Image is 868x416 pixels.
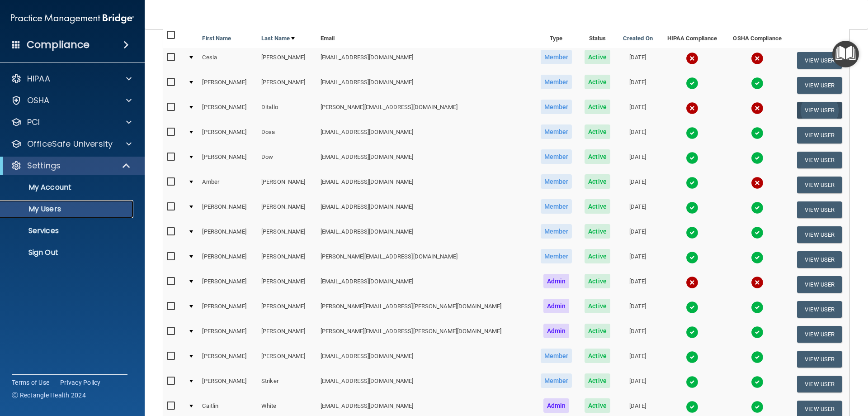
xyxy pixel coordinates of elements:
[317,73,534,98] td: [EMAIL_ADDRESS][DOMAIN_NAME]
[585,75,610,89] span: Active
[686,276,698,289] img: cross.ca9f0e7f.svg
[317,347,534,372] td: [EMAIL_ADDRESS][DOMAIN_NAME]
[12,378,49,387] a: Terms of Use
[585,199,610,214] span: Active
[686,52,698,65] img: cross.ca9f0e7f.svg
[198,48,258,73] td: Cesia
[686,201,698,214] img: tick.e7d51cea.svg
[198,222,258,247] td: [PERSON_NAME]
[686,102,698,115] img: cross.ca9f0e7f.svg
[585,373,610,388] span: Active
[832,41,859,67] button: Open Resource Center
[616,222,659,247] td: [DATE]
[616,123,659,148] td: [DATE]
[616,98,659,123] td: [DATE]
[585,224,610,239] span: Active
[27,160,61,171] p: Settings
[751,201,764,214] img: tick.e7d51cea.svg
[751,351,764,363] img: tick.e7d51cea.svg
[317,372,534,397] td: [EMAIL_ADDRESS][DOMAIN_NAME]
[585,249,610,263] span: Active
[541,349,572,363] span: Member
[686,376,698,388] img: tick.e7d51cea.svg
[11,117,132,128] a: PCI
[616,73,659,98] td: [DATE]
[258,322,317,347] td: [PERSON_NAME]
[258,297,317,322] td: [PERSON_NAME]
[202,33,231,44] a: First Name
[261,33,295,44] a: Last Name
[797,376,842,392] button: View User
[686,251,698,264] img: tick.e7d51cea.svg
[317,322,534,347] td: [PERSON_NAME][EMAIL_ADDRESS][PERSON_NAME][DOMAIN_NAME]
[751,401,764,413] img: tick.e7d51cea.svg
[6,248,129,257] p: Sign Out
[317,26,534,48] th: Email
[198,297,258,322] td: [PERSON_NAME]
[11,95,132,106] a: OSHA
[686,127,698,139] img: tick.e7d51cea.svg
[616,247,659,272] td: [DATE]
[797,226,842,243] button: View User
[585,349,610,363] span: Active
[198,73,258,98] td: [PERSON_NAME]
[27,73,50,84] p: HIPAA
[751,127,764,139] img: tick.e7d51cea.svg
[258,48,317,73] td: [PERSON_NAME]
[27,38,90,51] h4: Compliance
[541,100,572,114] span: Member
[585,299,610,313] span: Active
[258,372,317,397] td: Striker
[616,347,659,372] td: [DATE]
[258,123,317,148] td: Dosa
[725,26,789,48] th: OSHA Compliance
[198,272,258,297] td: [PERSON_NAME]
[541,174,572,189] span: Member
[585,100,610,114] span: Active
[543,398,570,413] span: Admin
[27,95,50,106] p: OSHA
[258,73,317,98] td: [PERSON_NAME]
[686,401,698,413] img: tick.e7d51cea.svg
[317,247,534,272] td: [PERSON_NAME][EMAIL_ADDRESS][DOMAIN_NAME]
[585,174,610,189] span: Active
[797,326,842,343] button: View User
[198,148,258,172] td: [PERSON_NAME]
[541,75,572,89] span: Member
[258,197,317,222] td: [PERSON_NAME]
[585,124,610,139] span: Active
[198,247,258,272] td: [PERSON_NAME]
[751,326,764,339] img: tick.e7d51cea.svg
[585,274,610,288] span: Active
[198,123,258,148] td: [PERSON_NAME]
[541,224,572,239] span: Member
[686,152,698,164] img: tick.e7d51cea.svg
[258,222,317,247] td: [PERSON_NAME]
[751,301,764,314] img: tick.e7d51cea.svg
[317,148,534,172] td: [EMAIL_ADDRESS][DOMAIN_NAME]
[616,297,659,322] td: [DATE]
[27,139,113,149] p: OfficeSafe University
[751,77,764,90] img: tick.e7d51cea.svg
[585,324,610,338] span: Active
[198,98,258,123] td: [PERSON_NAME]
[12,391,86,400] span: Ⓒ Rectangle Health 2024
[797,276,842,293] button: View User
[751,376,764,388] img: tick.e7d51cea.svg
[317,48,534,73] td: [EMAIL_ADDRESS][DOMAIN_NAME]
[541,149,572,164] span: Member
[797,351,842,368] button: View User
[198,372,258,397] td: [PERSON_NAME]
[797,152,842,168] button: View User
[751,276,764,289] img: cross.ca9f0e7f.svg
[616,148,659,172] td: [DATE]
[797,127,842,143] button: View User
[751,177,764,189] img: cross.ca9f0e7f.svg
[543,299,570,313] span: Admin
[751,102,764,115] img: cross.ca9f0e7f.svg
[751,251,764,264] img: tick.e7d51cea.svg
[11,10,134,28] img: PMB logo
[686,351,698,363] img: tick.e7d51cea.svg
[198,172,258,197] td: Amber
[616,322,659,347] td: [DATE]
